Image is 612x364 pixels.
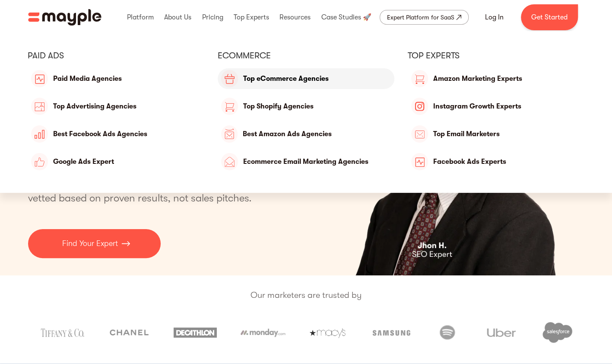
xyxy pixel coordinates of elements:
p: Find Your Expert [62,238,118,249]
div: Pricing [200,3,225,31]
div: About Us [162,3,193,31]
a: Find Your Expert [28,229,161,258]
iframe: Chat Widget [457,264,612,364]
div: Expert Platform for SaaS [387,12,454,22]
a: Get Started [521,4,578,30]
div: Top Experts [408,50,584,61]
div: Platform [125,3,156,31]
a: Expert Platform for SaaS [380,10,469,25]
a: home [28,9,101,26]
div: Top Experts [231,3,271,31]
div: Resources [277,3,313,31]
div: eCommerce [218,50,394,61]
a: Log In [475,7,514,28]
div: PAID ADS [28,50,204,61]
img: Mayple logo [28,9,101,26]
